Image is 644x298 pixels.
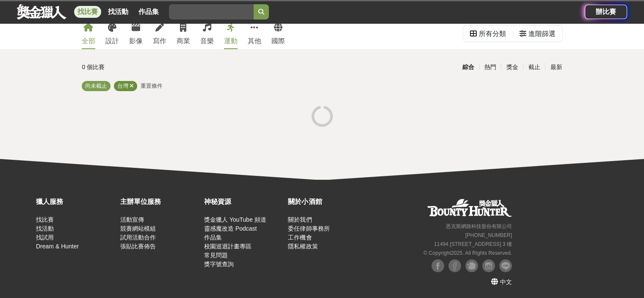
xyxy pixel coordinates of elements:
[204,261,234,267] a: 獎字號查詢
[36,243,79,250] a: Dream & Hunter
[120,216,144,223] a: 活動宣傳
[224,17,238,49] a: 運動
[204,225,257,232] a: 靈感魔改造 Podcast
[482,259,495,272] img: Instagram
[177,36,190,46] div: 商業
[120,197,199,207] div: 主辦單位服務
[271,17,285,49] a: 國際
[85,83,107,89] span: 尚未截止
[248,17,261,49] a: 其他
[204,216,266,223] a: 獎金獵人 YouTube 頻道
[288,243,318,250] a: 隱私權政策
[288,197,368,207] div: 關於小酒館
[153,36,166,46] div: 寫作
[204,252,228,259] a: 常見問題
[479,25,506,42] div: 所有分類
[117,83,128,89] span: 台灣
[82,36,95,46] div: 全部
[105,6,132,18] a: 找活動
[120,234,155,241] a: 試用活動合作
[204,234,222,241] a: 作品集
[129,17,143,49] a: 影像
[153,17,166,49] a: 寫作
[288,225,329,232] a: 委任律師事務所
[248,36,261,46] div: 其他
[200,17,214,49] a: 音樂
[36,234,54,241] a: 找試用
[523,60,545,75] div: 截止
[120,243,155,250] a: 張貼比賽佈告
[120,225,155,232] a: 競賽網站模組
[448,259,461,272] img: Facebook
[545,60,567,75] div: 最新
[431,259,444,272] img: Facebook
[105,17,119,49] a: 設計
[200,36,214,46] div: 音樂
[288,234,312,241] a: 工作機會
[105,36,119,46] div: 設計
[36,197,116,207] div: 獵人服務
[82,17,95,49] a: 全部
[479,60,501,75] div: 熱門
[288,216,312,223] a: 關於我們
[36,216,54,223] a: 找比賽
[271,36,285,46] div: 國際
[465,259,478,272] img: Plurk
[204,243,252,250] a: 校園巡迴計畫專區
[36,225,54,232] a: 找活動
[224,36,238,46] div: 運動
[129,36,143,46] div: 影像
[500,279,512,285] span: 中文
[141,83,163,89] span: 重置條件
[204,197,284,207] div: 神秘資源
[501,60,523,75] div: 獎金
[585,5,627,19] a: 辦比賽
[457,60,479,75] div: 綜合
[465,232,512,238] small: [PHONE_NUMBER]
[177,17,190,49] a: 商業
[135,6,162,18] a: 作品集
[499,259,512,272] img: LINE
[423,250,512,256] small: © Copyright 2025 . All Rights Reserved.
[446,223,512,229] small: 恩克斯網路科技股份有限公司
[82,60,242,75] div: 0 個比賽
[74,6,101,18] a: 找比賽
[528,25,556,42] div: 進階篩選
[434,241,512,247] small: 11494 [STREET_ADDRESS] 3 樓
